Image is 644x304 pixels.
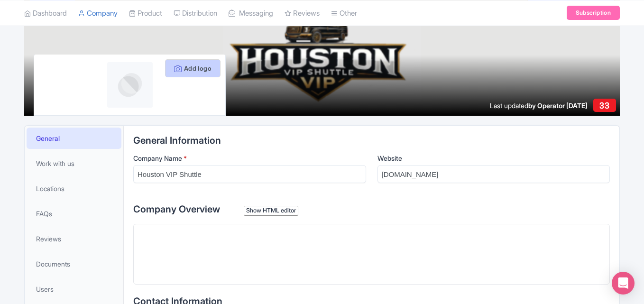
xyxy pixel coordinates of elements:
span: Locations [36,184,64,193]
span: Users [36,284,54,294]
span: by Operator [DATE] [528,101,588,110]
img: profile-logo-d1a8e230fb1b8f12adc913e4f4d7365c.png [107,62,153,108]
a: Locations [27,178,121,199]
button: Add logo [165,59,221,77]
a: Reviews [27,228,121,249]
a: Documents [27,253,121,275]
span: Company Overview [133,203,220,215]
span: Company Name [133,154,182,162]
h2: General Information [133,135,610,146]
a: FAQs [27,203,121,224]
div: Last updated [490,101,588,111]
span: Work with us [36,158,74,168]
a: General [27,128,121,149]
div: Show HTML editor [244,206,298,216]
a: Subscription [567,6,620,20]
a: Users [27,278,121,300]
span: FAQs [36,209,52,219]
a: Work with us [27,153,121,174]
span: General [36,133,60,143]
div: Open Intercom Messenger [612,272,635,295]
span: Reviews [36,234,61,244]
span: 33 [599,101,609,111]
span: Documents [36,259,70,269]
span: Website [377,154,402,162]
